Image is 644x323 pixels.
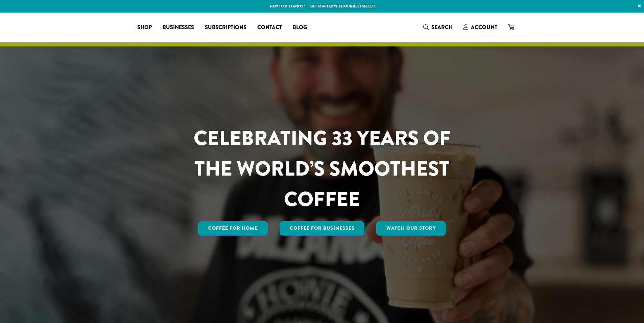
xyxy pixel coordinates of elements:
span: Search [431,23,453,31]
h1: CELEBRATING 33 YEARS OF THE WORLD’S SMOOTHEST COFFEE [174,123,471,215]
span: Blog [293,23,307,32]
span: Subscriptions [205,23,246,32]
a: Search [418,22,458,33]
a: Watch Our Story [376,221,446,236]
span: Shop [137,23,152,32]
a: Get started with our best seller [310,3,375,9]
span: Account [471,23,497,31]
span: Businesses [163,23,194,32]
a: Shop [132,22,157,33]
a: Coffee for Home [198,221,268,236]
span: Contact [257,23,282,32]
a: Coffee For Businesses [280,221,365,236]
